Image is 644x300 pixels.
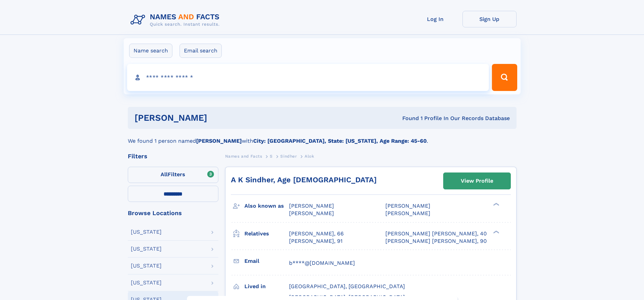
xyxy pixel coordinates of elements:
span: [PERSON_NAME] [385,210,430,216]
div: Found 1 Profile In Our Records Database [305,115,510,122]
div: ❯ [492,202,500,207]
span: [GEOGRAPHIC_DATA], [GEOGRAPHIC_DATA] [289,283,405,290]
div: Browse Locations [128,210,218,216]
a: [PERSON_NAME] [PERSON_NAME], 40 [385,230,487,237]
span: [PERSON_NAME] [289,210,334,216]
label: Email search [180,44,222,58]
a: Sindher [280,152,297,160]
div: [US_STATE] [131,246,162,252]
button: Search Button [492,64,517,91]
a: [PERSON_NAME] [PERSON_NAME], 90 [385,237,487,245]
div: We found 1 person named with . [128,129,517,145]
div: ❯ [492,230,500,234]
span: Sindher [280,154,297,159]
span: [PERSON_NAME] [289,203,334,209]
h3: Relatives [244,228,289,239]
input: search input [127,64,489,91]
label: Name search [129,44,172,58]
label: Filters [128,167,218,183]
img: Logo Names and Facts [128,11,225,29]
div: View Profile [461,173,493,189]
div: [US_STATE] [131,263,162,269]
span: [PERSON_NAME] [385,203,430,209]
span: Alok [305,154,314,159]
h3: Lived in [244,281,289,292]
div: Filters [128,153,218,159]
h3: Email [244,255,289,267]
span: All [161,171,168,178]
a: S [270,152,273,160]
a: [PERSON_NAME], 91 [289,237,342,245]
a: Log In [408,11,462,27]
b: City: [GEOGRAPHIC_DATA], State: [US_STATE], Age Range: 45-60 [253,138,427,144]
h3: Also known as [244,200,289,212]
a: [PERSON_NAME], 66 [289,230,344,237]
a: Sign Up [462,11,517,27]
div: [US_STATE] [131,280,162,285]
h1: [PERSON_NAME] [135,114,305,122]
a: A K Sindher, Age [DEMOGRAPHIC_DATA] [231,176,377,184]
span: S [270,154,273,159]
a: View Profile [444,173,510,189]
div: [US_STATE] [131,229,162,235]
b: [PERSON_NAME] [196,138,242,144]
a: Names and Facts [225,152,262,160]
